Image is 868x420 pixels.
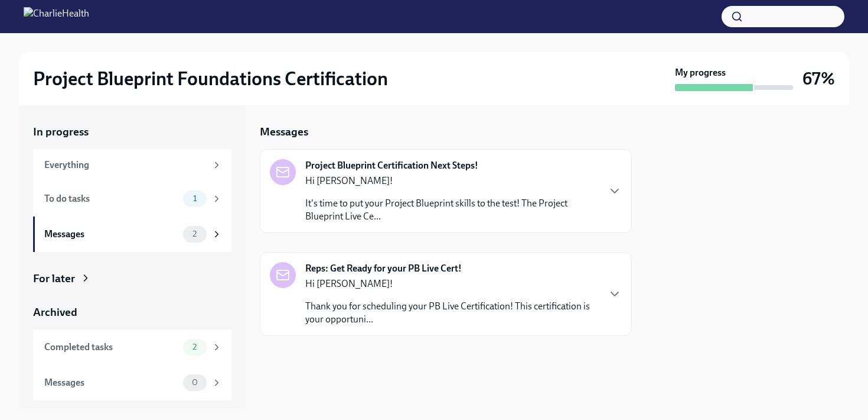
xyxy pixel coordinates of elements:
[33,271,231,286] a: For later
[33,365,231,400] a: Messages0
[305,277,598,290] p: Hi [PERSON_NAME]!
[33,271,75,286] div: For later
[185,343,204,351] span: 2
[185,230,204,238] span: 2
[305,262,462,275] strong: Reps: Get Ready for your PB Live Cert!
[44,341,178,354] div: Completed tasks
[44,159,207,172] div: Everything
[33,181,231,217] a: To do tasks1
[305,159,478,172] strong: Project Blueprint Certification Next Steps!
[33,149,231,181] a: Everything
[260,124,308,140] h5: Messages
[305,175,598,188] p: Hi [PERSON_NAME]!
[33,217,231,252] a: Messages2
[44,228,178,241] div: Messages
[185,378,205,387] span: 0
[24,7,89,26] img: CharlieHealth
[33,67,388,91] h2: Project Blueprint Foundations Certification
[33,124,231,140] a: In progress
[802,68,835,89] h3: 67%
[33,329,231,365] a: Completed tasks2
[44,192,178,205] div: To do tasks
[305,197,598,223] p: It's time to put your Project Blueprint skills to the test! The Project Blueprint Live Ce...
[305,300,598,326] p: Thank you for scheduling your PB Live Certification! This certification is your opportuni...
[33,305,231,320] a: Archived
[186,194,204,203] span: 1
[675,66,726,79] strong: My progress
[44,376,178,389] div: Messages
